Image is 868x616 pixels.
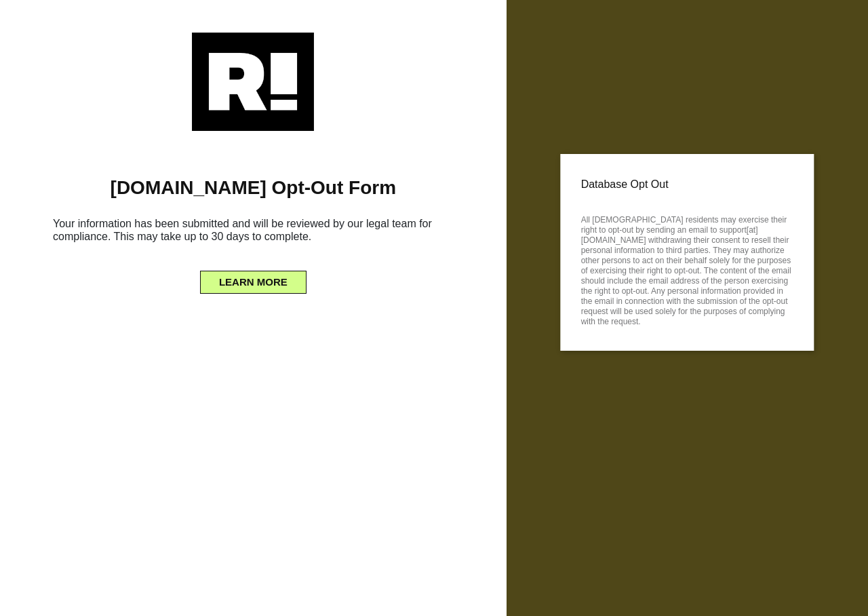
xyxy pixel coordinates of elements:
[200,273,307,284] a: LEARN MORE
[581,211,793,327] p: All [DEMOGRAPHIC_DATA] residents may exercise their right to opt-out by sending an email to suppo...
[200,271,307,294] button: LEARN MORE
[20,212,486,254] h6: Your information has been submitted and will be reviewed by our legal team for compliance. This m...
[581,174,793,195] p: Database Opt Out
[20,176,486,199] h1: [DOMAIN_NAME] Opt-Out Form
[192,33,314,131] img: Retention.com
